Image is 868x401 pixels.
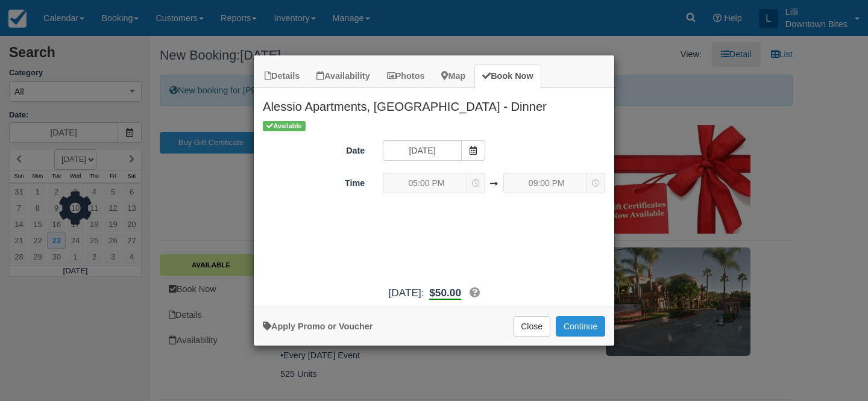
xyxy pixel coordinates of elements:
[429,287,461,299] span: $50.00
[263,121,306,131] span: Available
[254,173,374,190] label: Time
[254,140,374,157] label: Date
[474,64,541,88] a: Book Now
[257,64,307,88] a: Details
[263,322,373,331] a: Apply Voucher
[556,316,605,337] button: Add to Booking
[254,88,614,300] div: Item Modal
[254,285,614,300] div: [DATE]:
[433,64,473,88] a: Map
[513,316,550,337] button: Close
[254,88,614,119] h2: Alessio Apartments, [GEOGRAPHIC_DATA] - Dinner
[309,64,377,88] a: Availability
[379,64,433,88] a: Photos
